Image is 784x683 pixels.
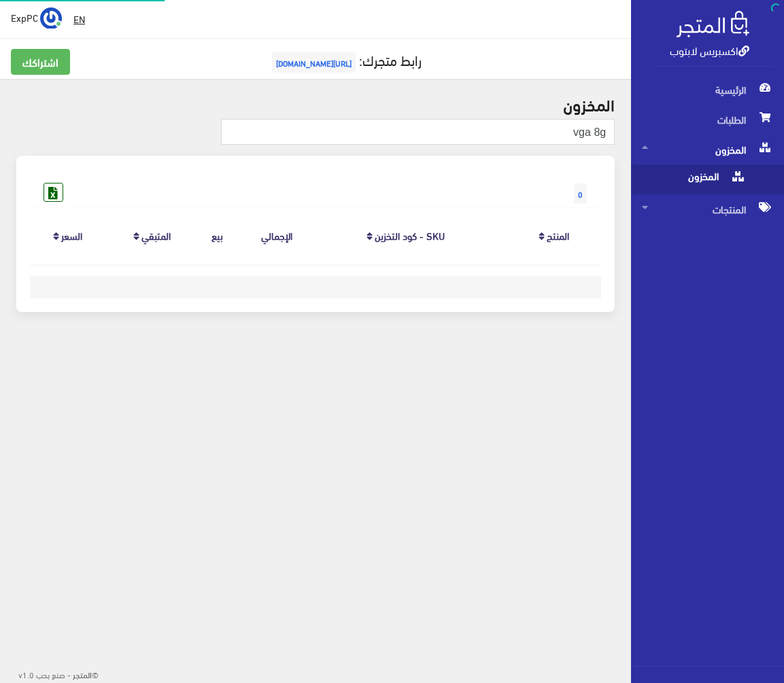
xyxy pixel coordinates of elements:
th: اﻹجمالي [237,207,316,264]
span: 0 [574,183,587,204]
a: SKU - كود التخزين [375,226,445,245]
a: اكسبريس لابتوب [670,40,749,60]
a: المخزون [631,135,784,164]
div: © [5,665,99,683]
a: المنتج [547,226,569,245]
strong: المتجر [73,668,92,680]
a: ... ExpPC [11,7,62,29]
span: ExpPC [11,9,38,26]
a: السعر [61,226,82,245]
a: الرئيسية [631,75,784,105]
h2: المخزون [16,95,615,113]
a: المنتجات [631,194,784,224]
span: - صنع بحب v1.0 [18,667,71,682]
span: المنتجات [642,194,773,224]
a: اشتراكك [11,49,70,75]
a: الطلبات [631,105,784,135]
span: المخزون [642,135,773,164]
span: الطلبات [642,105,773,135]
a: المتبقي [141,226,171,245]
img: ... [40,7,62,29]
span: [URL][DOMAIN_NAME] [272,52,356,73]
th: بيع [198,207,237,264]
a: EN [68,7,90,31]
a: رابط متجرك:[URL][DOMAIN_NAME] [269,47,422,72]
span: الرئيسية [642,75,773,105]
span: المخزون [642,164,745,194]
u: EN [73,10,85,27]
input: بحث ( SKU - كود التخزين, الإسم, الموديل, السعر )... [221,119,615,145]
img: . [677,11,749,37]
a: المخزون [631,164,784,194]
